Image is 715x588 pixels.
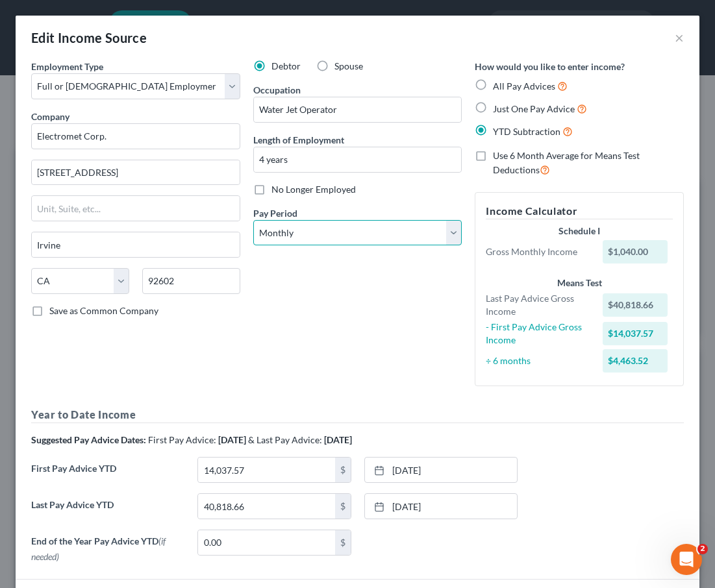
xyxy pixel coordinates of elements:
[479,292,596,318] div: Last Pay Advice Gross Income
[25,530,191,569] label: End of the Year Pay Advice YTD
[25,493,191,530] label: Last Pay Advice YTD
[253,83,301,97] label: Occupation
[32,160,240,185] input: Enter address...
[25,457,191,493] label: First Pay Advice YTD
[271,60,301,71] span: Debtor
[479,354,596,367] div: ÷ 6 months
[603,240,668,263] div: $1,040.00
[218,434,246,445] strong: [DATE]
[248,434,322,445] span: & Last Pay Advice:
[198,530,334,555] input: 0.00
[603,349,668,373] div: $4,463.52
[253,208,297,219] span: Pay Period
[198,494,334,519] input: 0.00
[31,123,240,149] input: Search company by name...
[475,60,625,73] label: How would you like to enter income?
[335,530,351,555] div: $
[335,458,351,482] div: $
[697,544,708,554] span: 2
[479,321,596,347] div: - First Pay Advice Gross Income
[31,29,147,47] div: Edit Income Source
[31,111,69,122] span: Company
[198,458,334,482] input: 0.00
[32,232,240,257] input: Enter city...
[493,80,555,92] span: All Pay Advices
[486,225,673,238] div: Schedule I
[254,97,462,122] input: --
[671,544,702,575] iframe: Intercom live chat
[32,196,240,221] input: Unit, Suite, etc...
[253,133,344,147] label: Length of Employment
[603,322,668,345] div: $14,037.57
[49,305,158,316] span: Save as Common Company
[486,203,673,219] h5: Income Calculator
[334,60,363,71] span: Spouse
[324,434,352,445] strong: [DATE]
[148,434,216,445] span: First Pay Advice:
[493,150,640,175] span: Use 6 Month Average for Means Test Deductions
[142,268,240,294] input: Enter zip...
[479,245,596,258] div: Gross Monthly Income
[493,126,560,137] span: YTD Subtraction
[254,147,462,172] input: ex: 2 years
[31,434,146,445] strong: Suggested Pay Advice Dates:
[365,494,517,519] a: [DATE]
[675,30,684,45] button: ×
[486,276,673,289] div: Means Test
[31,535,166,562] span: (if needed)
[31,61,103,72] span: Employment Type
[271,184,356,195] span: No Longer Employed
[335,494,351,519] div: $
[603,293,668,317] div: $40,818.66
[31,407,684,423] h5: Year to Date Income
[493,103,575,114] span: Just One Pay Advice
[365,458,517,482] a: [DATE]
